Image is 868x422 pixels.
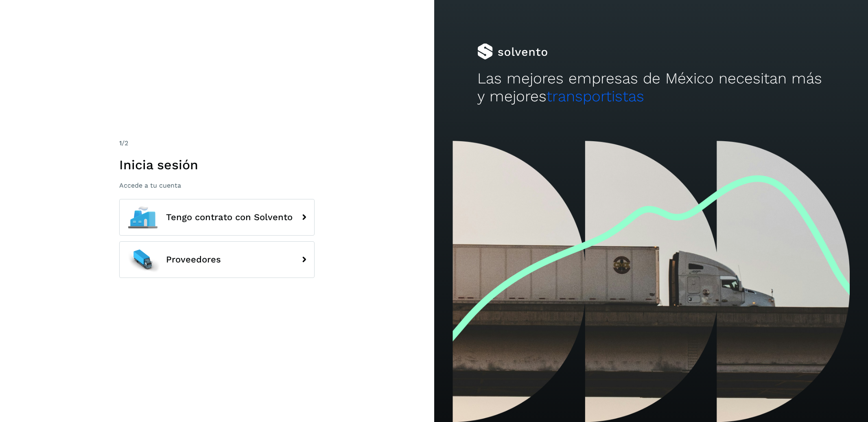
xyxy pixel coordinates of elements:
[119,139,122,147] span: 1
[119,157,315,173] h1: Inicia sesión
[119,199,315,236] button: Tengo contrato con Solvento
[119,138,315,148] div: /2
[547,87,644,105] span: transportistas
[166,212,293,222] span: Tengo contrato con Solvento
[477,70,824,106] h2: Las mejores empresas de México necesitan más y mejores
[166,255,221,265] span: Proveedores
[119,241,315,278] button: Proveedores
[119,181,315,189] p: Accede a tu cuenta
